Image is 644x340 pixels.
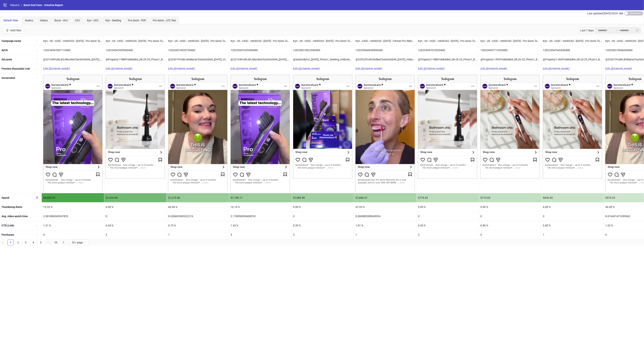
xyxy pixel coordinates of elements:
img: Screenshot 120234547610520400 [418,75,477,179]
div: 120234547635390400 [229,46,291,55]
div: 1 [354,230,416,239]
div: 0 [416,212,479,221]
div: 0 [541,212,604,221]
div: Page Size [69,239,88,245]
div: Kyn - US - nASC - minROAS - [DATE] - Pro Sonic Toothbrush - PDP [167,36,229,45]
div: $1,156.17 [229,193,291,202]
li: Next 5 Pages [45,239,51,245]
img: Screenshot 120234547635390400 [231,75,290,191]
button: Add Filter [3,27,24,33]
a: [URL][DOMAIN_NAME] [231,67,257,70]
span: Last updated [DATE] 05:01 AM [587,12,623,15]
a: 2 [15,240,21,245]
div: 120234547642690400 [541,46,604,55]
div: @isafamilyfun_[DATE]_Photo1_Seeding_UnBoxing_Bundle_BurstOralCare_ [292,55,354,64]
div: 120234547712920400 [479,46,541,55]
div: $1,610.44 [104,193,166,202]
div: $770.45 [416,193,479,202]
span: filter [6,29,9,32]
div: Add Filter [10,29,21,32]
div: @Property1=RGProMobile4_08-26-25_Photo1_Brand_Review_ProSonicToothbrush_BurstOralCare_ [479,55,541,64]
span: CGC [75,19,80,22]
div: 0.39 % [292,221,354,230]
img: Screenshot 120234547687110400 [43,75,102,191]
a: [URL][DOMAIN_NAME] [543,67,569,70]
div: 2.981886565367835 [42,212,104,221]
div: $715.65 [479,193,541,202]
div: 120236019922940400 [292,46,354,55]
b: Purchases [2,233,14,236]
b: Ad ID [2,49,8,52]
div: Kyn - US - nASC - minROAS - [DATE] - Pro Sonic Toothbrush - PDP [292,36,354,45]
a: [URL][DOMAIN_NAME] [43,67,70,70]
b: Ad name [2,58,12,61]
a: 4 [30,240,36,245]
div: 2 [416,230,479,239]
div: 8.028693383922219 [167,212,229,221]
a: [URL][DOMAIN_NAME] [106,67,132,70]
div: $1,006.67 [354,193,416,202]
div: 0 [104,212,166,221]
div: $630.45 [541,193,604,202]
div: Kyn - US - nASC - minROAS - [DATE] - Pro Sonic Toothbrush - PDP [416,36,479,45]
div: @324V1ProBILBAMariaCharlotteStirk_[DATE]_Video1_Brand_Testimonial_ProSonicToothBrush_BurstOralCar... [167,55,229,64]
a: [URL][DOMAIN_NAME] [355,67,382,70]
div: 1 [167,230,229,239]
div: 8.060885288945034 [354,212,416,221]
div: $2,093.25 [42,193,104,202]
span: sort-descending [36,196,38,199]
span: left [2,241,4,243]
div: @320V2ProRGKelleeCharlotteStirk_[DATE]_Video1_Brand_Testimonial_ProSonicToothBrush_BurstOralCare_... [354,55,416,64]
div: 40.04 % [167,202,229,212]
span: to [615,29,618,32]
span: sort-ascending [36,215,38,218]
div: Kyn - US - nASC - minROAS - [DATE] - Pro Sonic Toothbrush - PDP [541,36,604,45]
div: @Property1=BlkProMobile4_08-26-25_Photo1_Brand_Review_ProSonicToothbrush_BurstOralCare_ [104,55,166,64]
div: Kyn - nASC - minROAS - [DATE] - Fermat Pro Welcome Kit 01 [354,36,416,45]
a: [URL][DOMAIN_NAME] [293,67,320,70]
div: 120236019920730400 [167,46,229,55]
span: Burst Oral Care - Creative Report [24,4,63,7]
li: 1 [8,239,14,245]
div: 3.178950009408518 [229,212,291,221]
a: 39 [53,240,59,245]
div: 1.43 % [229,221,291,230]
img: Screenshot 120234547695560400 [106,75,165,179]
a: [URL][DOMAIN_NAME] [168,67,195,70]
div: 0 [479,212,541,221]
li: 2 [15,239,21,245]
span: sort-ascending [36,224,38,227]
span: ••• [45,239,51,245]
div: 3 [229,230,291,239]
span: sort-ascending [36,40,38,42]
span: Default View [3,19,18,22]
b: Thumbstop Ratio [2,205,22,208]
a: 3 [23,240,28,245]
li: Next Page [60,239,66,245]
b: Preview Shareable Link [2,67,30,70]
div: Kyn - US - nASC - minROAS - [DATE] - Pro Sonic Toothbrush - LP2 [42,36,104,45]
img: Screenshot 120234547712920400 [480,75,540,179]
a: 5 [38,240,44,245]
div: 16.14 % [229,202,291,212]
div: @321V4ProBLBILMandeeCharlotteStirk_[DATE]_Video1_Brand_Testimonial_ProSonicToothBrush_BurstOralCa... [42,55,104,64]
li: 4 [30,239,36,245]
div: 0.44 % [104,221,166,230]
div: Kyn - US - nASC - minROAS - [DATE] - Pro Sonic Toothbrush - PDP [229,36,291,45]
div: $1,215.06 [167,193,229,202]
div: 1.81 % [354,221,416,230]
a: [URL][DOMAIN_NAME] [605,67,632,70]
li: 3 [23,239,29,245]
span: Kyn - Seeding [105,19,121,22]
a: [URL][DOMAIN_NAME] [480,67,507,70]
b: Screenshot [2,76,15,79]
div: 1.31 % [42,221,104,230]
div: Kyn - US - nASC - minROAS - [DATE] - Pro Sonic Toothbrush - LP2 [104,36,166,45]
div: 0.86 % [479,221,541,230]
img: Screenshot 120234547642690400 [543,75,602,179]
div: @Property1=BlkProMobile4_08-26-25_Photo1_Brand_Review_ProSonicToothbrush_BurstOralCare_ [416,55,479,64]
div: 3 [292,230,354,239]
li: / [21,3,22,7]
span: right [62,241,65,243]
div: @Property1=RGProMobile4_08-26-25_Photo1_Brand_Review_ProSonicToothbrush_BurstOralCare_ [541,55,604,64]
